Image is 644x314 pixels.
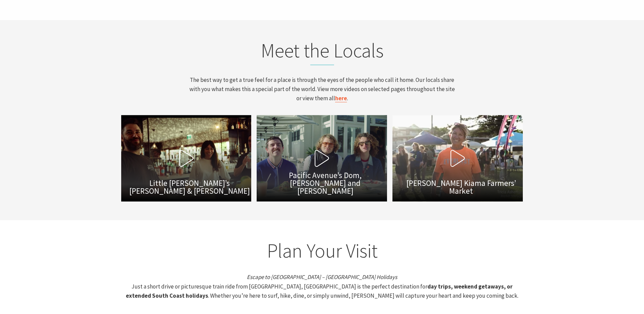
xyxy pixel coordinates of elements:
button: [PERSON_NAME] Kiama Farmers’ Market [392,115,523,201]
span: Pacific Avenue’s Dom, [PERSON_NAME] and [PERSON_NAME] [264,171,387,195]
span: Little [PERSON_NAME]’s [PERSON_NAME] & [PERSON_NAME] [128,179,252,195]
strong: day trips, weekend getaways, or extended South Coast holidays [126,283,513,299]
h2: Plan Your Visit [121,239,523,263]
em: Escape to [GEOGRAPHIC_DATA] – [GEOGRAPHIC_DATA] Holidays [247,273,397,281]
button: Little [PERSON_NAME]’s [PERSON_NAME] & [PERSON_NAME] [121,115,252,201]
button: Pacific Avenue’s Dom, [PERSON_NAME] and [PERSON_NAME] [257,115,387,201]
span: The best way to get a true feel for a place is through the eyes of the people who call it home. O... [189,76,455,102]
p: Just a short drive or picturesque train ride from [GEOGRAPHIC_DATA], [GEOGRAPHIC_DATA] is the per... [121,273,523,300]
span: [PERSON_NAME] Kiama Farmers’ Market [399,179,523,195]
a: here [335,94,347,102]
h2: Meet the Locals [189,39,455,65]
